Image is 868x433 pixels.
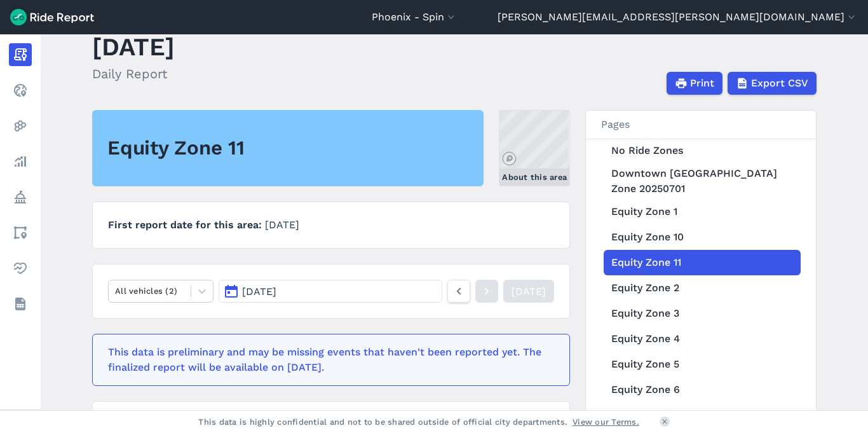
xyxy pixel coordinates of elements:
[9,43,32,66] a: Report
[9,221,32,244] a: Areas
[604,199,801,224] a: Equity Zone 1
[573,416,639,428] a: View our Terms.
[604,352,801,377] a: Equity Zone 5
[92,64,175,83] h2: Daily Report
[9,257,32,280] a: Health
[10,9,94,25] img: Ride Report
[604,224,801,250] a: Equity Zone 10
[9,150,32,173] a: Analyze
[9,114,32,137] a: Heatmaps
[108,219,265,231] span: First report date for this area
[586,111,816,139] h3: Pages
[372,10,458,25] button: Phoenix - Spin
[265,219,299,231] span: [DATE]
[219,280,442,303] button: [DATE]
[751,76,808,91] span: Export CSV
[604,301,801,326] a: Equity Zone 3
[9,186,32,209] a: Policy
[9,79,32,102] a: Realtime
[690,76,714,91] span: Print
[499,110,570,186] a: About this area
[92,29,175,64] h1: [DATE]
[604,163,801,199] a: Downtown [GEOGRAPHIC_DATA] Zone 20250701
[9,292,32,315] a: Datasets
[604,402,801,428] a: Equity Zone 7
[498,10,858,25] button: [PERSON_NAME][EMAIL_ADDRESS][PERSON_NAME][DOMAIN_NAME]
[728,72,817,95] button: Export CSV
[242,285,276,298] span: [DATE]
[604,250,801,275] a: Equity Zone 11
[108,345,546,375] div: This data is preliminary and may be missing events that haven't been reported yet. The finalized ...
[503,280,554,303] a: [DATE]
[604,138,801,163] a: No Ride Zones
[604,326,801,352] a: Equity Zone 4
[107,134,245,162] h2: Equity Zone 11
[604,377,801,402] a: Equity Zone 6
[667,72,722,95] button: Print
[604,275,801,301] a: Equity Zone 2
